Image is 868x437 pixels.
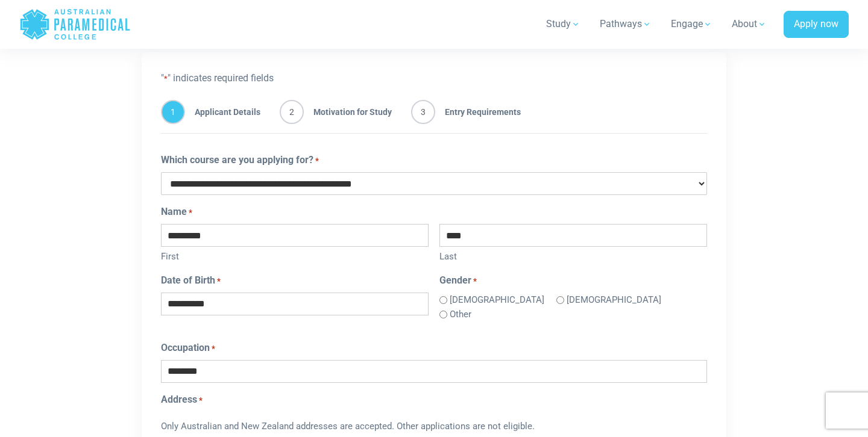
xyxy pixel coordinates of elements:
label: Date of Birth [161,273,221,288]
label: Last [439,247,707,264]
a: Australian Paramedical College [19,5,131,44]
label: [DEMOGRAPHIC_DATA] [567,293,661,307]
label: [DEMOGRAPHIC_DATA] [450,293,544,307]
span: 2 [280,100,304,124]
legend: Name [161,205,708,219]
a: Pathways [593,7,659,41]
span: 3 [411,100,435,124]
a: About [725,7,774,41]
span: Applicant Details [185,100,260,124]
span: 1 [161,100,185,124]
a: Study [539,7,588,41]
legend: Address [161,392,708,407]
a: Apply now [784,11,849,39]
label: Other [450,308,471,321]
span: Entry Requirements [435,100,521,124]
legend: Gender [439,273,707,288]
a: Engage [664,7,720,41]
label: Occupation [161,341,215,355]
label: First [161,247,429,264]
label: Which course are you applying for? [161,153,319,167]
p: " " indicates required fields [161,71,708,85]
span: Motivation for Study [304,100,392,124]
